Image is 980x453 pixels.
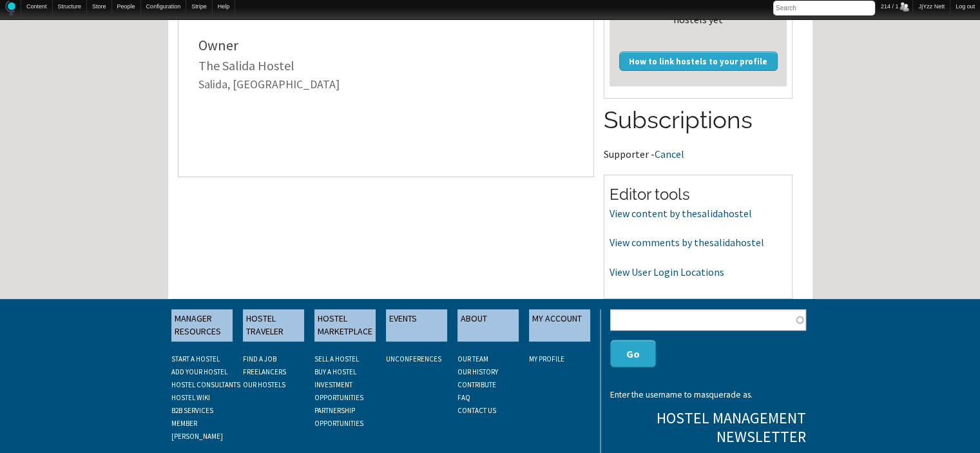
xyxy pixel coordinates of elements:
[171,354,220,363] a: START A HOSTEL
[314,367,356,376] a: BUY A HOSTEL
[610,390,805,400] div: Enter the username to masquerade as.
[457,380,496,389] a: CONTRIBUTE
[243,380,285,389] a: OUR HOSTELS
[314,406,363,428] a: PARTNERSHIP OPPORTUNITIES
[604,104,793,159] section: Supporter -
[610,236,764,249] a: View comments by thesalidahostel
[243,309,304,342] a: HOSTEL TRAVELER
[457,354,488,363] a: OUR TEAM
[610,409,805,447] h3: Hostel Management Newsletter
[615,4,782,24] div: This user not associated with any hostels yet
[171,380,240,389] a: HOSTEL CONSULTANTS
[457,393,470,402] a: FAQ
[171,419,223,441] a: MEMBER [PERSON_NAME]
[314,309,376,342] a: HOSTEL MARKETPLACE
[457,406,496,415] a: CONTACT US
[198,38,574,52] div: Owner
[529,309,590,342] a: MY ACCOUNT
[198,57,294,73] a: The Salida Hostel
[610,340,656,367] button: Go
[171,367,227,376] a: ADD YOUR HOSTEL
[171,309,233,342] a: MANAGER RESOURCES
[610,184,787,206] h2: Editor tools
[386,309,447,342] a: EVENTS
[457,367,498,376] a: OUR HISTORY
[773,1,875,15] input: Search
[171,406,213,415] a: B2B SERVICES
[529,354,564,363] a: My Profile
[457,309,519,342] a: ABOUT
[655,148,684,160] a: Cancel
[171,393,210,402] a: HOSTEL WIKI
[314,380,363,402] a: INVESTMENT OPPORTUNITIES
[604,104,793,137] h2: Subscriptions
[314,354,359,363] a: SELL A HOSTEL
[610,207,752,220] a: View content by thesalidahostel
[243,367,286,376] a: FREELANCERS
[619,52,778,71] a: How to link hostels to your profile
[610,265,724,278] a: View User Login Locations
[386,354,441,363] a: UNCONFERENCES
[5,1,15,15] img: Home
[243,354,276,363] a: FIND A JOB
[198,79,574,90] div: Salida, [GEOGRAPHIC_DATA]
